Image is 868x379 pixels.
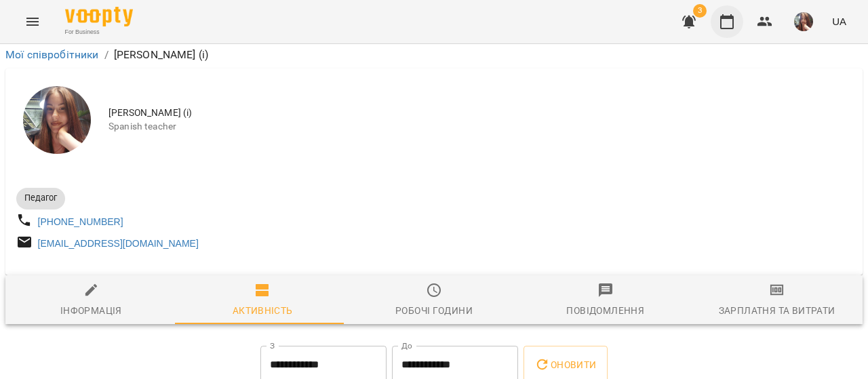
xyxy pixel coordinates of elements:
[114,47,209,63] p: [PERSON_NAME] (і)
[233,302,293,319] div: Активність
[38,238,199,249] a: [EMAIL_ADDRESS][DOMAIN_NAME]
[5,47,863,63] nav: breadcrumb
[832,14,846,28] span: UA
[395,302,473,319] div: Робочі години
[16,5,49,38] button: Menu
[16,192,65,204] span: Педагог
[5,48,99,61] a: Мої співробітники
[719,302,835,319] div: Зарплатня та Витрати
[534,357,596,373] span: Оновити
[794,12,813,31] img: 0ee1f4be303f1316836009b6ba17c5c5.jpeg
[65,7,133,26] img: Voopty Logo
[104,47,108,63] li: /
[693,4,707,18] span: 3
[23,86,91,154] img: Михайлик Альона Михайлівна (і)
[108,120,852,134] span: Spanish teacher
[38,216,123,227] a: [PHONE_NUMBER]
[108,106,852,120] span: [PERSON_NAME] (і)
[65,28,133,37] span: For Business
[60,302,122,319] div: Інформація
[566,302,644,319] div: Повідомлення
[827,9,852,34] button: UA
